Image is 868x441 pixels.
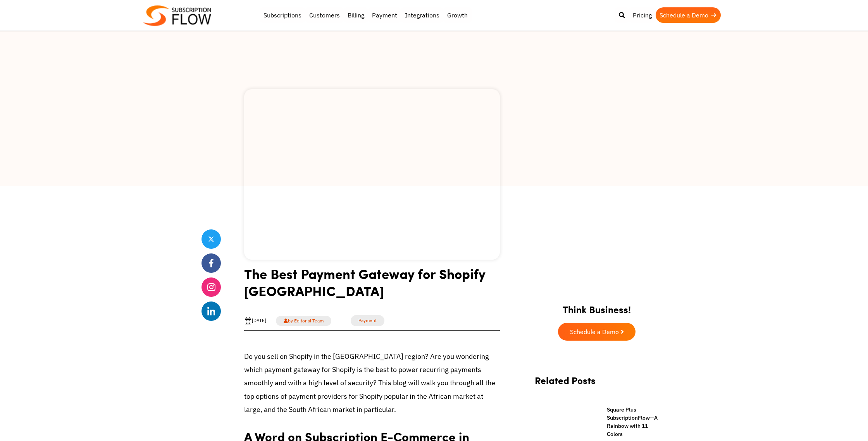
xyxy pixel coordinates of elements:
[527,294,666,319] h2: Think Business!
[351,315,384,326] a: Payment
[368,7,401,23] a: Payment
[558,323,635,341] a: Schedule a Demo
[244,265,500,305] h1: The Best Payment Gateway for Shopify [GEOGRAPHIC_DATA]
[401,7,443,23] a: Integrations
[541,225,653,292] img: intro video
[535,375,659,394] h2: Related Posts
[443,7,472,23] a: Growth
[244,89,500,260] img: Choosing the Best Payment Gateway for Shopify in South Africa
[629,7,656,23] a: Pricing
[244,317,266,325] div: [DATE]
[599,406,659,438] a: Square Plus SubscriptionFlow—A Rainbow with 11 Colors
[344,7,368,23] a: Billing
[260,7,305,23] a: Subscriptions
[570,329,619,335] span: Schedule a Demo
[276,316,331,326] a: by Editorial Team
[244,350,500,416] p: Do you sell on Shopify in the [GEOGRAPHIC_DATA] region? Are you wondering which payment gateway f...
[656,7,721,23] a: Schedule a Demo
[305,7,344,23] a: Customers
[143,5,211,26] img: Subscriptionflow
